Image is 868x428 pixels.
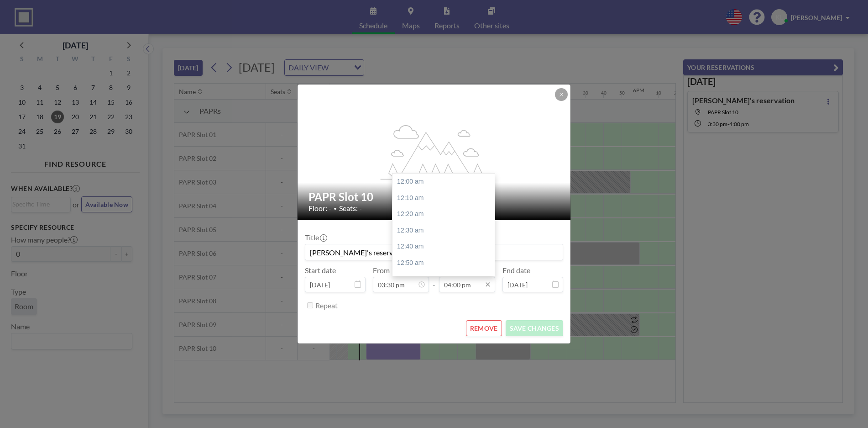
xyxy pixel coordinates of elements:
input: (No title) [305,244,563,260]
label: End date [502,266,530,275]
span: - [433,269,435,289]
button: REMOVE [466,320,502,336]
div: 12:40 am [392,238,499,255]
div: 12:10 am [392,190,499,206]
button: SAVE CHANGES [506,320,563,336]
label: From [373,266,390,275]
h2: PAPR Slot 10 [309,190,560,204]
label: Title [305,233,326,242]
div: 01:00 am [392,271,499,288]
div: 12:20 am [392,206,499,222]
div: 12:50 am [392,255,499,271]
label: Start date [305,266,336,275]
span: Seats: - [339,204,362,213]
span: Floor: - [309,204,331,213]
label: Repeat [315,301,338,310]
span: • [334,205,337,212]
div: 12:00 am [392,174,499,190]
div: 12:30 am [392,222,499,239]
